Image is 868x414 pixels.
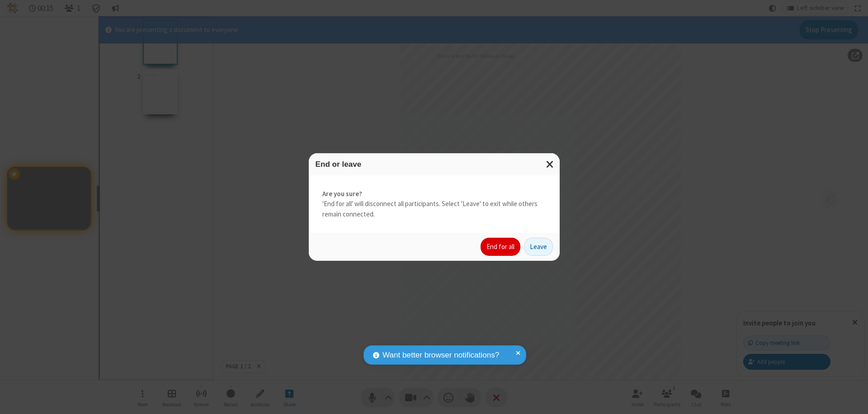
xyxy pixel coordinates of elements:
[316,160,553,169] h3: End or leave
[309,175,560,233] div: 'End for all' will disconnect all participants. Select 'Leave' to exit while others remain connec...
[382,349,499,361] span: Want better browser notifications?
[481,238,520,256] button: End for all
[322,189,546,199] strong: Are you sure?
[524,238,553,256] button: Leave
[541,153,560,175] button: Close modal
